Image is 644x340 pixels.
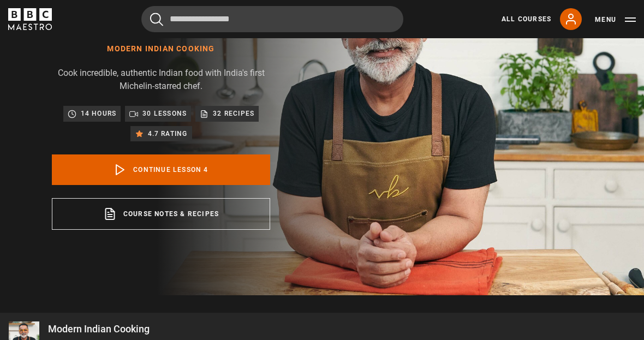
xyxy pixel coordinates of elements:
a: Continue lesson 4 [52,155,270,186]
p: 30 lessons [142,109,187,120]
p: Cook incredible, authentic Indian food with India's first Michelin-starred chef. [52,67,270,93]
a: All Courses [502,14,551,24]
input: Search [141,6,403,32]
a: Course notes & Recipes [52,199,270,230]
p: 4.7 rating [148,129,188,140]
svg: BBC Maestro [8,8,52,30]
button: Submit the search query [150,13,163,26]
h1: Modern Indian Cooking [52,45,270,54]
button: Toggle navigation [595,14,636,25]
p: 32 Recipes [213,109,254,120]
p: Modern Indian Cooking [48,325,635,335]
p: 14 hours [81,109,117,120]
